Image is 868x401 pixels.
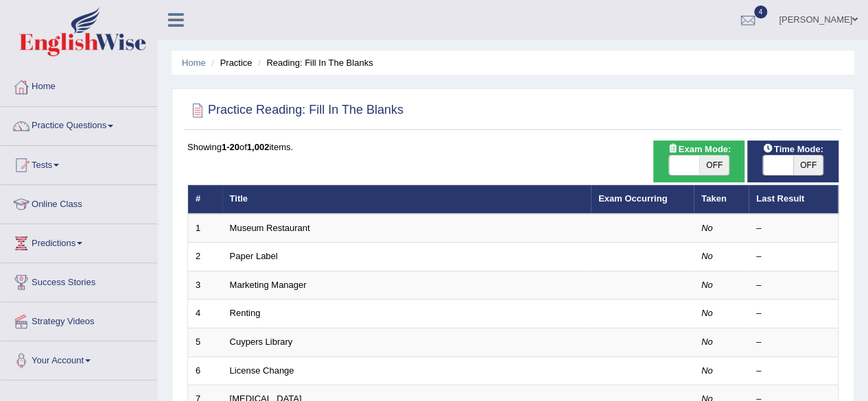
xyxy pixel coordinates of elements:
td: 6 [188,356,222,385]
em: No [701,308,713,318]
a: Renting [230,308,261,318]
a: Exam Occurring [598,193,667,204]
td: 3 [188,271,222,300]
td: 5 [188,328,222,357]
a: Home [182,58,206,68]
div: – [756,222,830,235]
h2: Practice Reading: Fill In The Blanks [187,100,403,121]
em: No [701,280,713,290]
a: Paper Label [230,251,278,261]
a: Strategy Videos [1,302,157,337]
th: Title [222,185,591,214]
a: Your Account [1,341,157,376]
td: 2 [188,243,222,271]
div: – [756,365,830,378]
div: – [756,307,830,320]
a: Predictions [1,224,157,258]
th: Last Result [749,185,838,214]
td: 1 [188,214,222,243]
em: No [701,223,713,233]
a: Cuypers Library [230,337,293,347]
a: Marketing Manager [230,280,307,290]
span: Exam Mode: [662,142,736,156]
a: Museum Restaurant [230,223,310,233]
div: – [756,336,830,349]
a: Home [1,68,157,102]
span: OFF [793,156,823,175]
a: Success Stories [1,263,157,297]
span: 4 [754,5,768,19]
a: Tests [1,146,157,180]
td: 4 [188,300,222,328]
em: No [701,251,713,261]
a: License Change [230,365,294,376]
th: # [188,185,222,214]
li: Practice [208,56,252,69]
em: No [701,337,713,347]
a: Online Class [1,185,157,219]
span: Time Mode: [758,142,829,156]
div: – [756,279,830,292]
div: Show exams occurring in exams [653,141,744,182]
th: Taken [694,185,749,214]
div: Showing of items. [187,141,838,154]
span: OFF [699,156,729,175]
em: No [701,365,713,376]
b: 1,002 [247,142,270,152]
div: – [756,250,830,263]
b: 1-20 [222,142,239,152]
a: Practice Questions [1,107,157,141]
li: Reading: Fill In The Blanks [255,56,373,69]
